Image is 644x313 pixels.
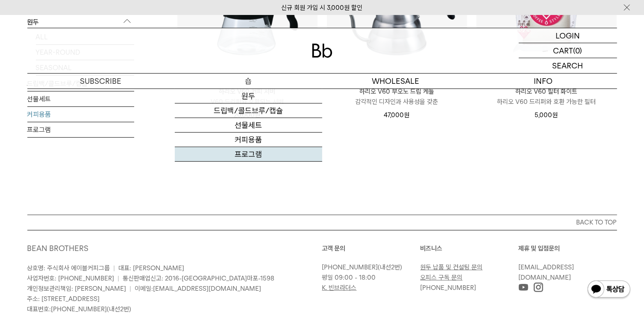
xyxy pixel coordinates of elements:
a: 선물세트 [27,92,134,106]
span: 개인정보관리책임: [PERSON_NAME] [27,285,126,292]
a: SUBSCRIBE [27,74,175,89]
p: 제휴 및 입점문의 [519,243,617,254]
span: 원 [404,111,410,119]
span: | [114,264,115,272]
button: BACK TO TOP [27,215,617,230]
a: 드립백/콜드브루/캡슐 [175,103,322,118]
p: 고객 문의 [322,243,421,254]
span: 주소: [STREET_ADDRESS] [27,295,100,303]
span: 원 [553,111,558,119]
p: SEARCH [553,58,583,73]
a: 프로그램 [175,147,322,162]
a: 커피용품 [175,133,322,147]
span: 통신판매업신고: 2016-[GEOGRAPHIC_DATA]마포-1598 [123,275,275,282]
span: 이메일: [135,285,262,292]
a: 선물세트 [175,118,322,133]
a: BEAN BROTHERS [27,244,89,253]
a: [PHONE_NUMBER] [51,305,107,313]
img: 카카오톡 채널 1:1 채팅 버튼 [587,280,631,300]
p: LOGIN [556,28,580,43]
p: CART [553,43,573,58]
p: 비즈니스 [421,243,519,254]
a: [PHONE_NUMBER] [322,263,378,271]
span: 상호명: 주식회사 에이블커피그룹 [27,264,110,272]
a: [EMAIL_ADDRESS][DOMAIN_NAME] [519,263,574,281]
img: 로고 [312,44,332,58]
span: 대표번호: (내선2번) [27,305,132,313]
a: [PHONE_NUMBER] [421,284,476,292]
span: | [118,275,120,282]
a: K. 빈브라더스 [322,284,357,292]
a: [EMAIL_ADDRESS][DOMAIN_NAME] [153,285,262,292]
a: 프로그램 [27,122,134,137]
p: 하리오 V60 필터 화이트 [476,86,617,97]
span: 사업자번호: [PHONE_NUMBER] [27,275,115,282]
a: 하리오 V60 부오노 드립 케틀 감각적인 디자인과 사용성을 갖춘 [327,86,467,107]
a: 숍 [175,74,322,89]
span: 5,000 [535,111,558,119]
p: (내선2번) [322,262,416,272]
p: INFO [470,74,617,89]
a: LOGIN [519,28,617,43]
span: 47,000 [384,111,410,119]
span: | [130,285,132,292]
p: 평일 09:00 - 18:00 [322,272,416,283]
p: 하리오 V60 부오노 드립 케틀 [327,86,467,97]
a: 원두 [175,89,322,103]
p: 감각적인 디자인과 사용성을 갖춘 [327,97,467,107]
span: 대표: [PERSON_NAME] [119,264,185,272]
a: 신규 회원 가입 시 3,000원 할인 [282,4,363,12]
p: 하리오 V60 드리퍼와 호환 가능한 필터 [476,97,617,107]
p: WHOLESALE [322,74,470,89]
a: 하리오 V60 필터 화이트 하리오 V60 드리퍼와 호환 가능한 필터 [476,86,617,107]
a: 원두 납품 및 컨설팅 문의 [421,263,483,271]
p: (0) [573,43,582,58]
a: 오피스 구독 문의 [421,274,463,281]
a: CART (0) [519,43,617,58]
a: 커피용품 [27,107,134,122]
